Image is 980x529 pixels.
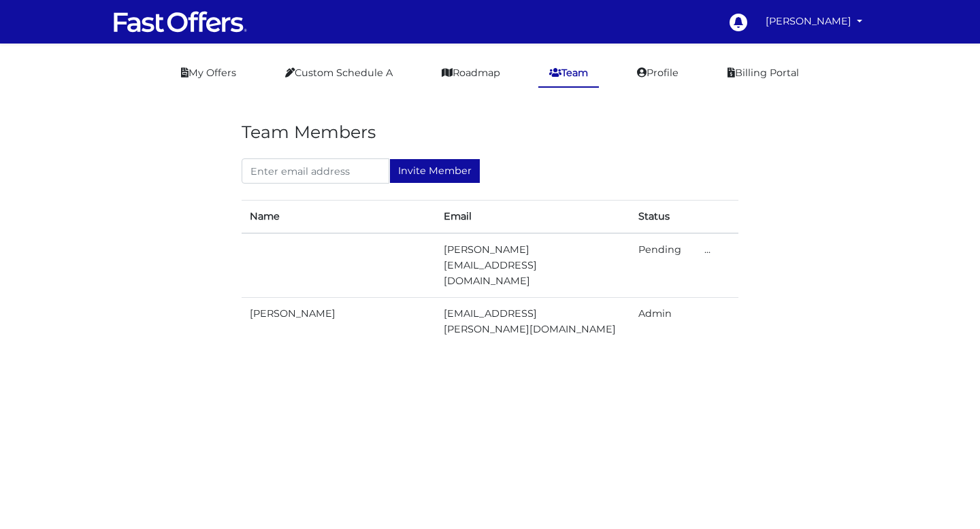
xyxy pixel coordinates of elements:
[242,158,389,184] input: Enter email address
[170,60,247,86] a: My Offers
[538,60,599,88] a: Team
[242,122,738,142] h3: Team Members
[630,233,689,298] td: Pending
[242,298,436,346] td: [PERSON_NAME]
[436,233,630,298] td: [PERSON_NAME][EMAIL_ADDRESS][DOMAIN_NAME]
[436,298,630,346] td: [EMAIL_ADDRESS][PERSON_NAME][DOMAIN_NAME]
[626,60,689,86] a: Profile
[436,201,630,234] th: Email
[717,60,810,86] a: Billing Portal
[274,60,404,86] a: Custom Schedule A
[242,201,436,234] th: Name
[698,237,717,262] span: ...
[431,60,511,86] a: Roadmap
[389,158,480,184] input: Invite Member
[760,8,868,35] a: [PERSON_NAME]
[630,201,689,234] th: Status
[630,298,689,346] td: Admin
